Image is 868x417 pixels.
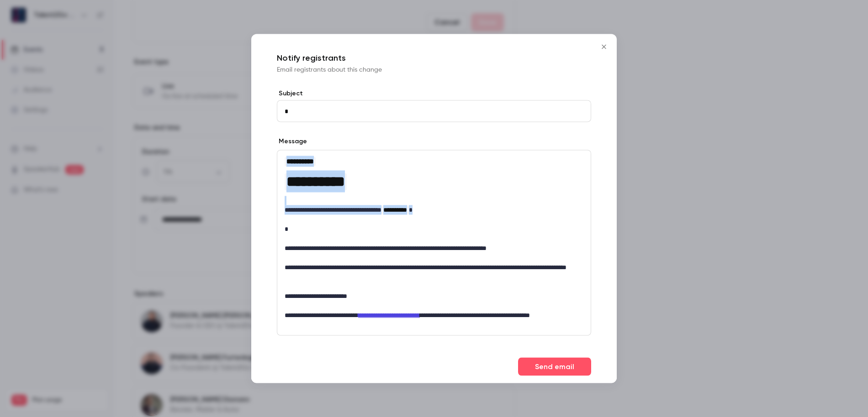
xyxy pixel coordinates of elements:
[277,65,591,74] p: Email registrants about this change
[277,151,591,335] div: editor
[277,137,307,146] label: Message
[518,358,591,376] button: Send email
[277,52,591,63] p: Notify registrants
[277,89,591,98] label: Subject
[595,38,613,56] button: Close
